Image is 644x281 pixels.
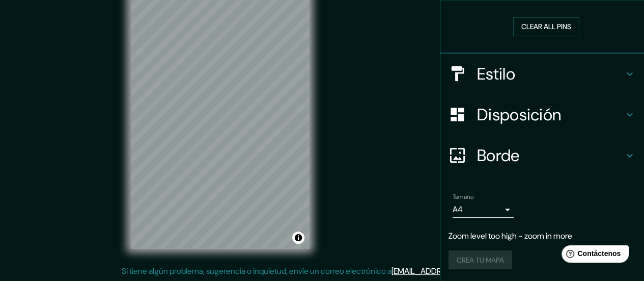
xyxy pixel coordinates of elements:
button: Clear all pins [513,17,579,36]
p: Zoom level too high - zoom in more [449,230,636,242]
font: Tamaño [453,193,473,201]
div: Disposición [440,94,644,135]
div: Borde [440,135,644,176]
font: Disposición [477,104,561,125]
a: [EMAIL_ADDRESS][DOMAIN_NAME] [391,266,517,276]
font: Estilo [477,63,515,85]
iframe: Lanzador de widgets de ayuda [553,241,633,270]
div: A4 [453,201,514,218]
div: Estilo [440,54,644,94]
font: Borde [477,145,520,166]
font: Si tiene algún problema, sugerencia o inquietud, envíe un correo electrónico a [122,266,391,276]
font: A4 [453,204,463,215]
button: Activar o desactivar atribución [292,232,304,244]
